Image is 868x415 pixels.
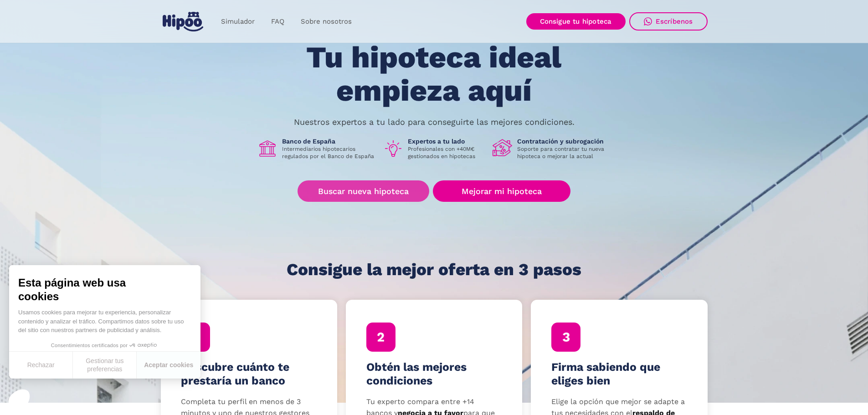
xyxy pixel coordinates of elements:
h4: Descubre cuánto te prestaría un banco [181,360,317,388]
p: Profesionales con +40M€ gestionados en hipotecas [408,145,485,160]
a: FAQ [263,13,293,31]
a: home [161,8,205,35]
a: Escríbenos [629,12,708,31]
p: Soporte para contratar tu nueva hipoteca o mejorar la actual [517,145,611,160]
a: Simulador [213,13,263,31]
h1: Consigue la mejor oferta en 3 pasos [287,261,581,279]
a: Buscar nueva hipoteca [298,180,429,202]
div: Escríbenos [656,17,693,26]
h1: Banco de España [282,137,376,145]
h1: Expertos a tu lado [408,137,485,145]
a: Mejorar mi hipoteca [433,180,570,202]
h4: Firma sabiendo que eliges bien [551,360,687,388]
h1: Contratación y subrogación [517,137,611,145]
h1: Tu hipoteca ideal empieza aquí [261,41,606,107]
p: Intermediarios hipotecarios regulados por el Banco de España [282,145,376,160]
a: Sobre nosotros [293,13,360,31]
p: Nuestros expertos a tu lado para conseguirte las mejores condiciones. [294,118,575,126]
a: Consigue tu hipoteca [526,13,626,30]
h4: Obtén las mejores condiciones [366,360,502,388]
